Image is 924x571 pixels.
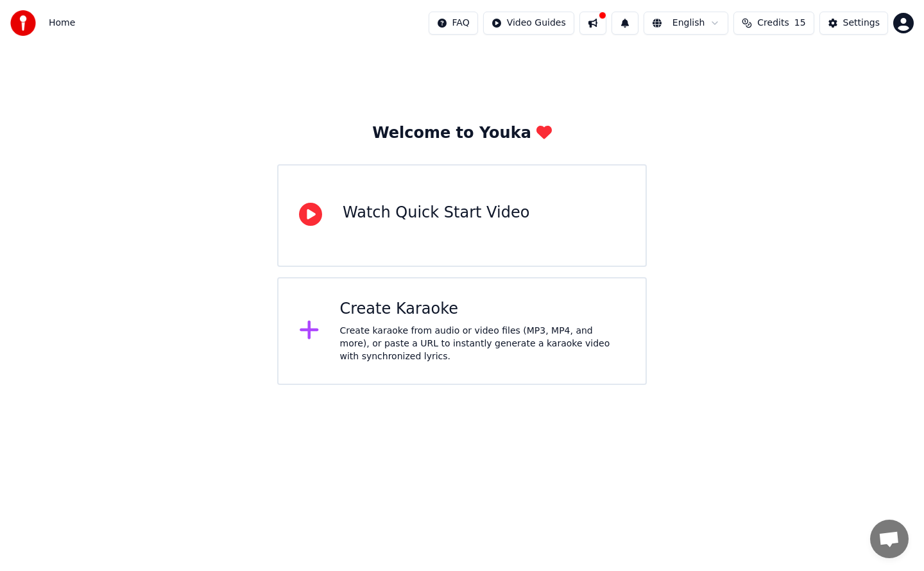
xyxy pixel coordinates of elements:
div: Watch Quick Start Video [343,203,529,223]
span: Credits [757,17,789,30]
div: Welcome to Youka [372,123,552,144]
button: FAQ [429,12,478,35]
div: Create Karaoke [340,299,626,320]
div: Settings [843,17,880,30]
button: Credits15 [733,12,814,35]
button: Video Guides [483,12,574,35]
div: Open chat [870,520,909,558]
button: Settings [819,12,888,35]
nav: breadcrumb [49,17,75,30]
span: 15 [794,17,806,30]
div: Create karaoke from audio or video files (MP3, MP4, and more), or paste a URL to instantly genera... [340,325,626,363]
span: Home [49,17,75,30]
img: youka [10,10,36,36]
